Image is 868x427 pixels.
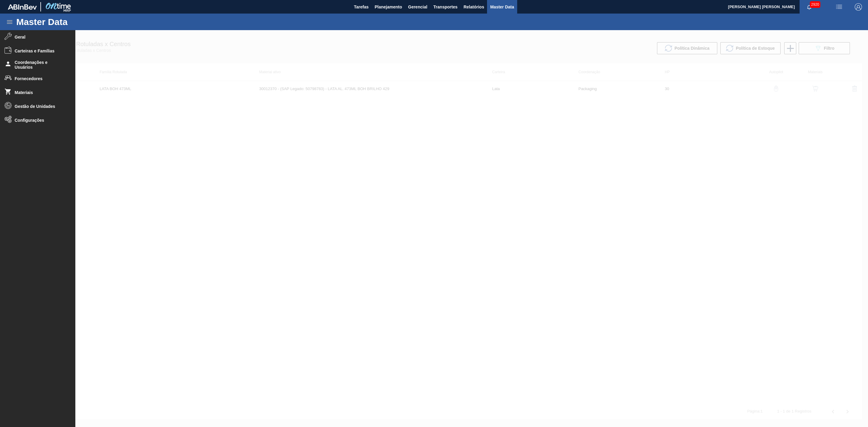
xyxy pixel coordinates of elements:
[810,1,820,8] span: 2920
[15,35,64,39] span: Geral
[15,90,64,95] span: Materiais
[15,60,64,70] span: Coordenações e Usuários
[8,4,37,10] img: TNhmsLtSVTkK8tSr43FrP2fwEKptu5GPRR3wAAAABJRU5ErkJggg==
[855,3,862,11] img: Logout
[354,3,369,11] span: Tarefas
[15,49,64,53] span: Carteiras e Famílias
[15,104,64,109] span: Gestão de Unidades
[408,3,427,11] span: Gerencial
[15,76,64,81] span: Fornecedores
[835,3,843,11] img: userActions
[433,3,458,11] span: Transportes
[15,118,64,123] span: Configurações
[490,3,514,11] span: Master Data
[464,3,484,11] span: Relatórios
[375,3,402,11] span: Planejamento
[16,18,123,25] h1: Master Data
[800,3,819,11] button: Notificações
